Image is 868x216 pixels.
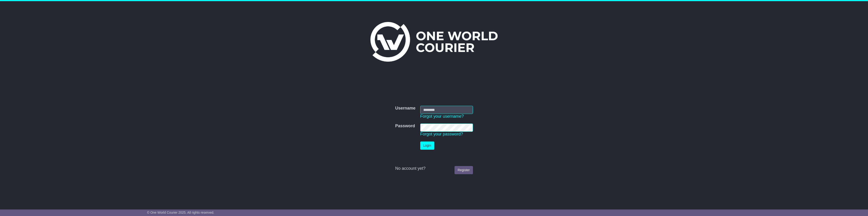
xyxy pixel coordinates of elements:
[395,124,415,129] label: Password
[420,142,434,150] button: Login
[395,166,473,171] div: No account yet?
[420,132,463,136] a: Forgot your password?
[370,22,498,62] img: One World
[455,166,473,174] a: Register
[147,211,214,214] span: © One World Courier 2025. All rights reserved.
[420,114,464,119] a: Forgot your username?
[395,106,415,111] label: Username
